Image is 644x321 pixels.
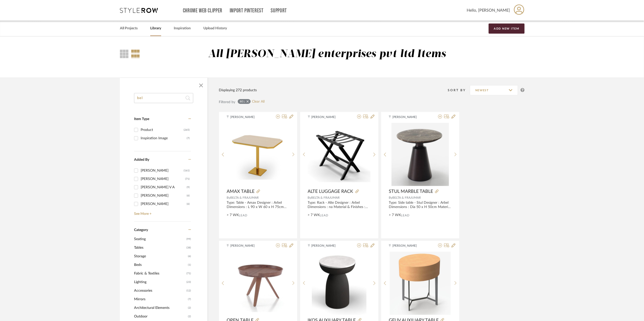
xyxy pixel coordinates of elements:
span: By [227,196,230,199]
img: ALTE LUGGAGE RACK [308,127,371,182]
span: ALTE LUGGAGE RACK [308,189,353,194]
span: Mirrors [134,295,187,304]
span: BELTA & FRAJUMAR [311,196,340,199]
div: Type: Side table - Stul Designer : Arbel Dimensions : Dia 50 x H 50cm Material & Finishes : marbl... [389,201,452,209]
span: Hello, [PERSON_NAME] [467,7,510,13]
div: (6) [187,192,190,200]
span: Tables [134,243,185,252]
div: [PERSON_NAME] [141,200,187,208]
div: Filtered by [219,99,235,105]
span: STUL MARBLE TABLE [389,189,433,194]
span: Beds [134,261,187,269]
span: [PERSON_NAME] [230,115,262,119]
span: (38) [186,244,191,252]
span: > 7 WK [389,213,401,218]
span: (1) [188,261,191,269]
span: Lighting [134,278,185,286]
img: GEUV AUXILIARY TABLE [390,252,451,315]
div: (9) [187,183,190,191]
span: Lead [239,214,247,217]
span: BELTA & FRAJUMAR [230,196,259,199]
img: IKOS AUXILIARY TABLE [312,252,367,315]
span: > 7 WK [227,213,239,218]
div: All [PERSON_NAME] enterprises pvt ltd Items [208,48,446,61]
span: Lead [320,214,329,217]
span: By [389,196,392,199]
span: AMAX TABLE [227,189,254,194]
div: Sort By [448,88,470,93]
span: (7) [188,295,191,303]
span: Lead [401,214,410,217]
span: [PERSON_NAME] [392,243,424,248]
span: (2) [188,304,191,312]
div: Type: Rack - Alte Designer : Arbel Dimensions : na Material & Finishes : wood Product description... [308,201,371,209]
span: (2) [188,312,191,320]
span: Storage [134,252,187,261]
img: AMAX TABLE [227,129,290,180]
a: Inspiration [174,25,191,32]
span: By [308,196,311,199]
div: Type: Table - Amax Designer : Arbel Dimensions : L 90 x W 60 x H 75cm Material & Finishes : na Pr... [227,201,290,209]
div: bel [240,100,245,103]
span: > 7 WK [308,213,320,218]
a: Upload History [203,25,227,32]
a: Chrome Web Clipper [183,9,222,13]
span: Outdoor [134,312,187,321]
div: [PERSON_NAME] [141,175,185,183]
span: (71) [186,269,191,278]
div: (161) [184,167,190,175]
div: Product [141,126,184,134]
a: See More + [133,208,191,216]
div: [PERSON_NAME] [141,167,184,175]
span: (6) [188,252,191,260]
button: Add New Item [489,24,525,34]
span: (23) [186,278,191,286]
span: [PERSON_NAME] [311,243,343,248]
span: (12) [186,287,191,295]
a: Library [150,25,161,32]
span: [PERSON_NAME] [311,115,343,119]
span: Fabric & Textiles [134,269,185,278]
div: [PERSON_NAME] V A [141,183,187,191]
span: Architectural Elements [134,304,187,312]
span: BELTA & FRAJUMAR [392,196,421,199]
span: [PERSON_NAME] [392,115,424,119]
button: Close [196,80,206,90]
span: Added By [134,158,149,162]
div: [PERSON_NAME] [141,192,187,200]
div: (265) [184,126,190,134]
span: Seating [134,235,185,243]
span: Accessories [134,286,185,295]
div: Inspiration Image [141,134,187,142]
span: Item Type [134,117,149,121]
span: [PERSON_NAME] [230,243,262,248]
a: All Projects [120,25,138,32]
div: (71) [185,175,190,183]
span: Category [134,228,148,232]
div: (7) [187,134,190,142]
input: Search within 272 results [134,93,193,103]
span: (99) [186,235,191,243]
div: Displaying 272 products [219,87,257,93]
a: Clear All [252,100,265,104]
img: OPEN TABLE [227,254,290,312]
img: STUL MARBLE TABLE [392,123,449,186]
a: Import Pinterest [230,9,264,13]
div: (6) [187,200,190,208]
a: Support [271,9,287,13]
